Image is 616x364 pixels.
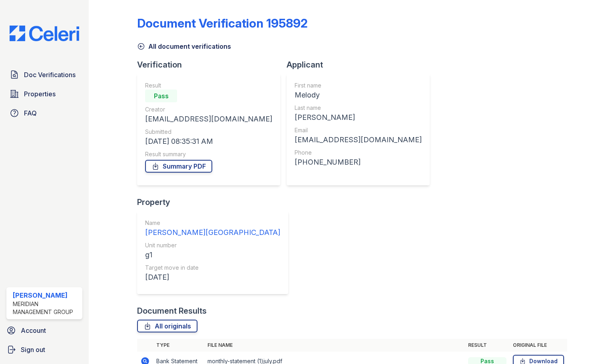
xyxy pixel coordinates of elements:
div: Creator [145,105,272,113]
a: Name [PERSON_NAME][GEOGRAPHIC_DATA] [145,219,280,238]
div: Result summary [145,150,272,158]
div: Applicant [287,59,436,70]
div: [PERSON_NAME][GEOGRAPHIC_DATA] [145,227,280,238]
th: Result [465,339,510,352]
a: All document verifications [137,42,231,51]
div: Melody [295,90,422,101]
span: Doc Verifications [24,70,76,80]
div: First name [295,82,422,90]
span: FAQ [24,108,37,118]
span: Sign out [21,345,45,354]
a: Summary PDF [145,160,212,173]
div: [PHONE_NUMBER] [295,157,422,168]
a: All originals [137,320,197,332]
div: Email [295,126,422,134]
span: Account [21,326,46,335]
div: [EMAIL_ADDRESS][DOMAIN_NAME] [295,134,422,145]
div: [DATE] [145,272,280,283]
a: Doc Verifications [6,67,82,83]
div: [DATE] 08:35:31 AM [145,136,272,147]
th: File name [204,339,465,352]
div: Pass [145,90,177,102]
div: Property [137,197,295,208]
div: Phone [295,149,422,157]
div: [PERSON_NAME] [295,112,422,123]
div: [EMAIL_ADDRESS][DOMAIN_NAME] [145,113,272,125]
img: CE_Logo_Blue-a8612792a0a2168367f1c8372b55b34899dd931a85d93a1a3d3e32e68fde9ad4.png [3,26,86,41]
div: Submitted [145,128,272,136]
div: Target move in date [145,264,280,272]
div: Result [145,82,272,90]
th: Type [153,339,204,352]
div: g1 [145,249,280,261]
a: Account [3,322,86,338]
div: Unit number [145,241,280,249]
div: Document Results [137,305,207,316]
div: [PERSON_NAME] [13,290,79,300]
div: Verification [137,59,287,70]
div: Document Verification 195892 [137,16,308,30]
a: Sign out [3,342,86,358]
div: Last name [295,104,422,112]
span: Properties [24,89,56,99]
a: FAQ [6,105,82,121]
div: Name [145,219,280,227]
div: Meridian Management Group [13,300,79,316]
th: Original file [510,339,567,352]
a: Properties [6,86,82,102]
